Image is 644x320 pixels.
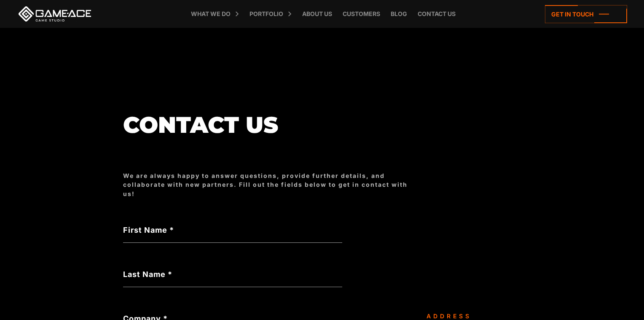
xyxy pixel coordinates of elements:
label: First Name * [123,224,342,236]
h1: Contact us [123,113,418,137]
a: Get in touch [545,5,627,23]
div: We are always happy to answer questions, provide further details, and collaborate with new partne... [123,171,418,198]
label: Last Name * [123,269,342,280]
